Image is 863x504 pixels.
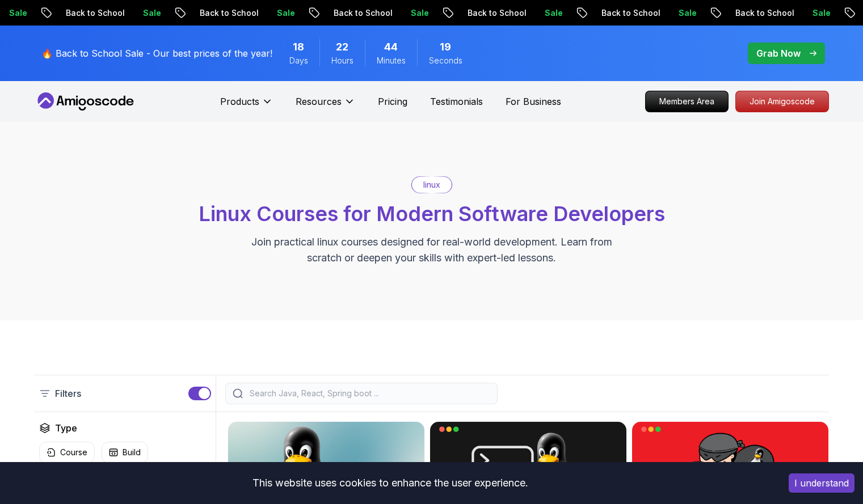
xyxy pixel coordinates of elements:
p: Resources [296,95,342,108]
p: Members Area [646,91,728,112]
p: Sale [803,7,840,19]
span: Seconds [429,55,462,66]
span: Hours [331,55,353,66]
p: Filters [55,387,81,400]
span: 19 Seconds [440,39,451,55]
span: 22 Hours [336,39,348,55]
p: 🔥 Back to School Sale - Our best prices of the year! [41,46,272,60]
p: Back to School [592,7,670,19]
span: 18 Days [293,39,304,55]
button: Build [102,442,148,463]
p: Sale [402,7,438,19]
p: Back to School [325,7,402,19]
a: Testimonials [430,95,483,108]
a: For Business [506,95,561,108]
button: Accept cookies [789,473,854,493]
p: Products [220,95,259,108]
p: Sale [134,7,170,19]
a: Members Area [645,91,729,112]
p: Sale [268,7,304,19]
p: Sale [536,7,572,19]
button: Course [39,442,95,463]
span: Minutes [377,55,406,66]
p: Back to School [458,7,536,19]
button: Products [220,95,273,117]
div: This website uses cookies to enhance the user experience. [9,471,772,495]
p: Back to School [57,7,134,19]
p: Sale [670,7,706,19]
p: Back to School [726,7,803,19]
p: linux [423,179,440,190]
p: Join Amigoscode [736,91,828,112]
p: Grab Now [756,46,801,60]
span: 44 Minutes [384,39,398,55]
p: Back to School [191,7,268,19]
span: Linux Courses for Modern Software Developers [199,201,665,226]
a: Join Amigoscode [735,91,829,112]
button: Resources [296,95,355,117]
p: Join practical linux courses designed for real-world development. Learn from scratch or deepen yo... [241,234,622,266]
p: Build [123,447,141,458]
p: Course [60,447,87,458]
input: Search Java, React, Spring boot ... [247,388,490,399]
a: Pricing [378,95,407,108]
span: Days [289,55,308,66]
h2: Type [55,421,77,435]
